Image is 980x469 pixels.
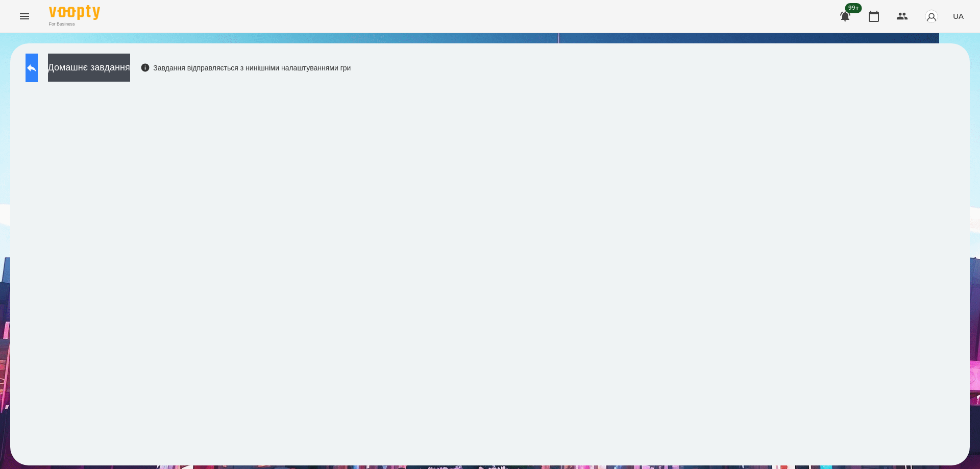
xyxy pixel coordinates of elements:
button: Домашнє завдання [48,54,130,82]
span: For Business [49,21,100,28]
span: UA [953,11,964,21]
button: UA [949,7,968,26]
span: 99+ [845,3,862,13]
img: avatar_s.png [924,9,939,23]
img: Voopty Logo [49,5,100,20]
div: Завдання відправляється з нинішніми налаштуваннями гри [140,63,351,73]
button: Menu [12,4,37,29]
